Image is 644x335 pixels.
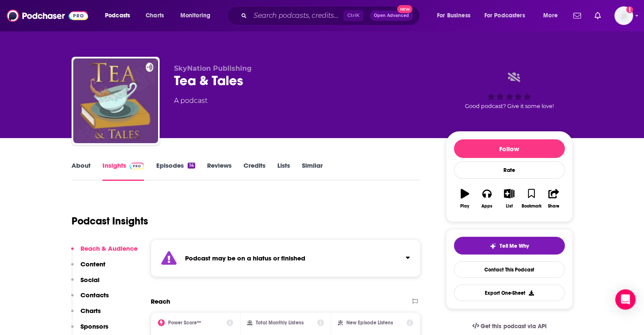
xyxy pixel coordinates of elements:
[99,9,141,22] button: open menu
[151,239,421,277] section: Click to expand status details
[130,163,144,169] img: Podchaser Pro
[520,183,542,214] button: Bookmark
[460,204,469,209] div: Play
[500,243,529,249] span: Tell Me Why
[151,297,170,305] h2: Reach
[454,285,565,301] button: Export One-Sheet
[343,10,363,21] span: Ctrl K
[614,6,633,25] span: Logged in as eringalloway
[80,307,101,315] p: Charts
[180,10,210,22] span: Monitoring
[277,161,290,181] a: Lists
[465,103,554,109] span: Good podcast? Give it some love!
[591,8,604,23] a: Show notifications dropdown
[71,307,101,322] button: Charts
[397,5,412,13] span: New
[102,161,144,181] a: InsightsPodchaser Pro
[454,237,565,255] button: tell me why sparkleTell Me Why
[489,243,496,249] img: tell me why sparkle
[542,183,564,214] button: Share
[243,161,265,181] a: Credits
[140,9,169,22] a: Charts
[346,320,393,326] h2: New Episode Listens
[506,204,513,209] div: List
[256,320,304,326] h2: Total Monthly Listens
[146,10,164,22] span: Charts
[71,244,138,260] button: Reach & Audience
[156,161,195,181] a: Episodes14
[250,9,343,22] input: Search podcasts, credits, & more...
[543,10,558,22] span: More
[454,161,565,179] div: Rate
[174,96,207,106] div: A podcast
[80,291,109,299] p: Contacts
[370,11,413,21] button: Open AdvancedNew
[479,9,537,22] button: open menu
[71,260,105,276] button: Content
[454,183,476,214] button: Play
[168,320,201,326] h2: Power Score™
[614,6,633,25] img: User Profile
[446,64,573,117] div: Good podcast? Give it some love!
[437,10,470,22] span: For Business
[80,322,108,330] p: Sponsors
[476,183,498,214] button: Apps
[71,276,100,291] button: Social
[615,289,636,310] div: Open Intercom Messenger
[521,204,541,209] div: Bookmark
[185,254,305,262] strong: Podcast may be on a hiatus or finished
[454,261,565,278] a: Contact This Podcast
[7,8,88,24] img: Podchaser - Follow, Share and Rate Podcasts
[80,276,100,284] p: Social
[626,6,633,13] svg: Add a profile image
[484,10,525,22] span: For Podcasters
[72,161,91,181] a: About
[80,260,105,268] p: Content
[481,204,492,209] div: Apps
[73,58,158,143] img: Tea & Tales
[235,6,428,25] div: Search podcasts, credits, & more...
[374,14,409,18] span: Open Advanced
[174,64,252,72] span: SkyNation Publishing
[498,183,520,214] button: List
[80,244,138,252] p: Reach & Audience
[454,139,565,158] button: Follow
[614,6,633,25] button: Show profile menu
[548,204,559,209] div: Share
[537,9,568,22] button: open menu
[71,291,109,307] button: Contacts
[431,9,481,22] button: open menu
[481,323,546,330] span: Get this podcast via API
[188,163,195,169] div: 14
[105,10,130,22] span: Podcasts
[207,161,232,181] a: Reviews
[302,161,323,181] a: Similar
[72,215,148,227] h1: Podcast Insights
[174,9,221,22] button: open menu
[570,8,584,23] a: Show notifications dropdown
